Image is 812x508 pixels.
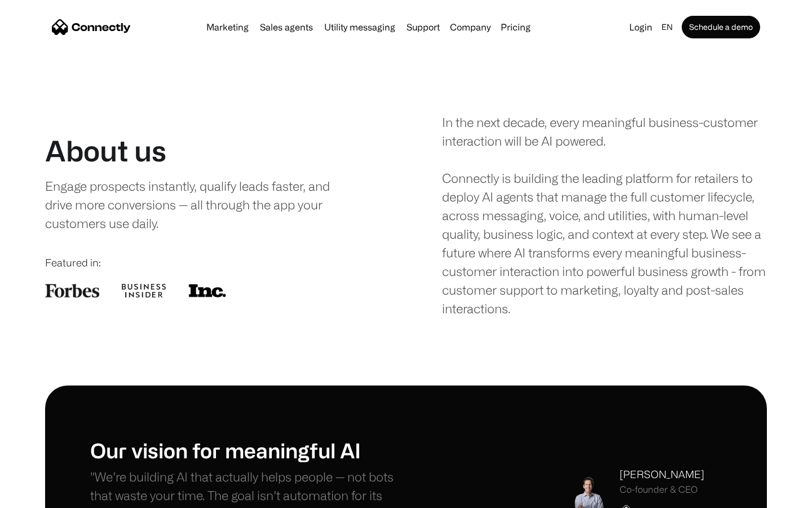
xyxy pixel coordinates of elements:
a: Schedule a demo [682,16,760,38]
h1: About us [45,134,166,168]
a: Utility messaging [320,23,400,32]
a: Support [402,23,444,32]
div: en [661,19,673,35]
a: Pricing [496,23,535,32]
div: In the next decade, every meaningful business-customer interaction will be AI powered. Connectly ... [442,113,767,318]
div: Company [450,19,491,35]
a: Marketing [202,23,253,32]
ul: Language list [23,488,68,504]
aside: Language selected: English [11,487,68,504]
a: Sales agents [255,23,317,32]
div: [PERSON_NAME] [620,467,704,482]
a: Login [625,19,657,35]
h1: Our vision for meaningful AI [90,438,406,462]
div: Featured in: [45,255,370,270]
div: Co-founder & CEO [620,484,704,495]
div: Engage prospects instantly, qualify leads faster, and drive more conversions — all through the ap... [45,177,354,233]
